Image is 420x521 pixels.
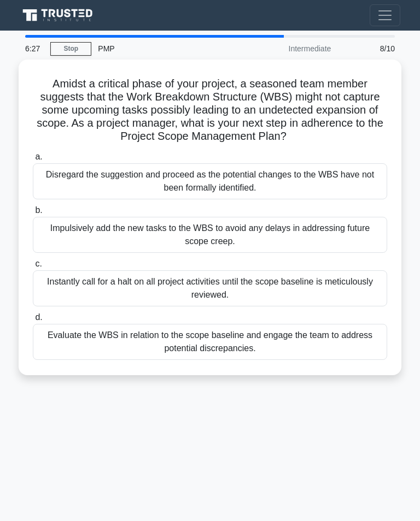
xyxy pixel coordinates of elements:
span: d. [35,312,42,322]
h5: Amidst a critical phase of your project, a seasoned team member suggests that the Work Breakdown ... [32,77,388,144]
div: Disregard the suggestion and proceed as the potential changes to the WBS have not been formally i... [33,163,387,199]
span: b. [35,205,42,215]
div: 8/10 [337,38,401,60]
div: Evaluate the WBS in relation to the scope baseline and engage the team to address potential discr... [33,324,387,360]
span: c. [35,259,42,268]
button: Toggle navigation [370,4,400,26]
div: Impulsively add the new tasks to the WBS to avoid any delays in addressing future scope creep. [33,217,387,253]
a: Stop [50,42,91,56]
div: PMP [91,38,242,60]
div: 6:27 [19,38,50,60]
span: a. [35,152,42,161]
div: Intermediate [242,38,337,60]
div: Instantly call for a halt on all project activities until the scope baseline is meticulously revi... [33,270,387,306]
